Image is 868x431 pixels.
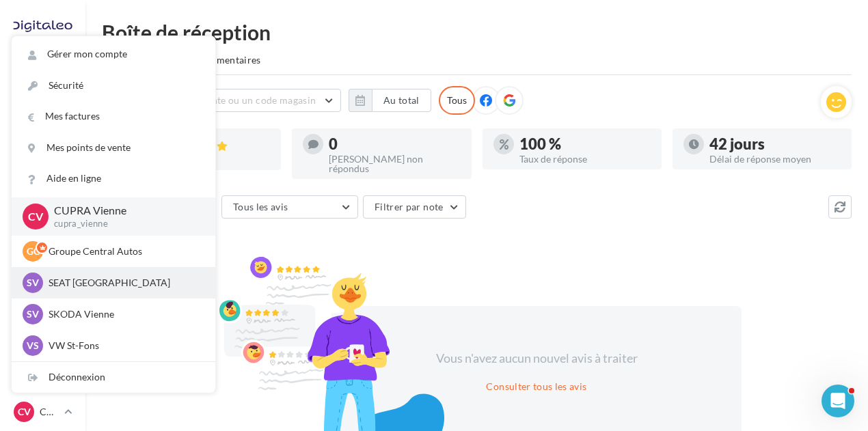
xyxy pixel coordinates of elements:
span: SV [27,276,39,290]
div: Boîte de réception [102,22,852,42]
span: Tous les avis [233,201,288,212]
p: SKODA Vienne [49,307,199,321]
div: Tous [439,86,475,115]
div: Taux de réponse [519,154,651,164]
button: Au total [372,89,431,112]
p: SEAT [GEOGRAPHIC_DATA] [49,276,199,290]
span: CV [28,208,43,224]
button: Consulter tous les avis [480,378,592,395]
div: Délai de réponse moyen [709,154,841,164]
p: CUPRA Vienne [40,405,59,419]
div: Déconnexion [12,362,215,393]
span: GC [27,245,40,258]
div: Vous n'avez aucun nouvel avis à traiter [419,350,654,367]
p: Groupe Central Autos [49,245,199,258]
div: 100 % [519,137,651,152]
p: cupra_vienne [54,218,193,230]
a: CV CUPRA Vienne [11,399,74,425]
p: VW St-Fons [49,339,199,352]
span: VS [27,339,39,352]
span: CV [18,405,31,419]
div: 42 jours [709,137,841,152]
a: Aide en ligne [12,163,215,194]
span: SV [27,307,39,321]
button: Tous les avis [221,195,358,219]
div: [PERSON_NAME] non répondus [329,154,460,173]
span: Commentaires [195,53,261,67]
div: 0 [329,137,460,152]
a: Mes points de vente [12,133,215,163]
button: Filtrer par note [363,195,466,219]
button: Choisir un point de vente ou un code magasin [102,89,341,112]
a: Mes factures [12,101,215,132]
button: Au total [349,89,431,112]
iframe: Intercom live chat [822,385,854,417]
a: Sécurité [12,70,215,101]
p: CUPRA Vienne [54,203,193,219]
a: Gérer mon compte [12,39,215,70]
